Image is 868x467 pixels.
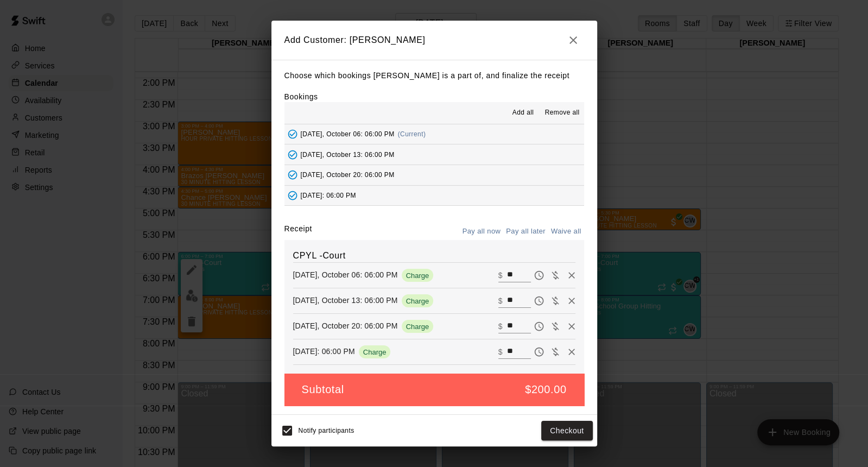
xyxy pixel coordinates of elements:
[498,346,503,357] p: $
[547,270,563,279] span: Waive payment
[284,69,584,83] p: Choose which bookings [PERSON_NAME] is a part of, and finalize the receipt
[547,321,563,330] span: Waive payment
[531,295,547,305] span: Pay later
[531,270,547,279] span: Pay later
[301,150,395,158] span: [DATE], October 13: 06:00 PM
[563,318,580,335] button: Remove
[299,427,354,434] span: Notify participants
[271,21,597,60] h2: Add Customer: [PERSON_NAME]
[498,270,503,281] p: $
[293,269,398,280] p: [DATE], October 06: 06:00 PM
[503,223,548,240] button: Pay all later
[498,295,503,306] p: $
[284,186,584,206] button: Added - Collect Payment[DATE]: 06:00 PM
[541,421,592,441] button: Checkout
[548,223,584,240] button: Waive all
[284,147,301,163] button: Added - Collect Payment
[540,104,584,122] button: Remove all
[293,249,575,263] h6: CPYL -Court
[284,165,584,185] button: Added - Collect Payment[DATE], October 20: 06:00 PM
[293,295,398,306] p: [DATE], October 13: 06:00 PM
[284,223,312,240] label: Receipt
[284,167,301,183] button: Added - Collect Payment
[284,124,584,144] button: Added - Collect Payment[DATE], October 06: 06:00 PM(Current)
[402,272,434,280] span: Charge
[547,295,563,305] span: Waive payment
[505,104,540,122] button: Add all
[284,126,301,142] button: Added - Collect Payment
[302,382,344,397] h5: Subtotal
[301,130,395,138] span: [DATE], October 06: 06:00 PM
[402,297,434,305] span: Charge
[531,346,547,356] span: Pay later
[563,293,580,309] button: Remove
[402,323,434,331] span: Charge
[544,108,579,118] span: Remove all
[301,192,356,199] span: [DATE]: 06:00 PM
[301,171,395,179] span: [DATE], October 20: 06:00 PM
[525,382,567,397] h5: $200.00
[293,320,398,331] p: [DATE], October 20: 06:00 PM
[284,92,318,101] label: Bookings
[512,108,534,118] span: Add all
[293,346,355,357] p: [DATE]: 06:00 PM
[284,144,584,165] button: Added - Collect Payment[DATE], October 13: 06:00 PM
[563,267,580,283] button: Remove
[498,321,503,332] p: $
[284,187,301,204] button: Added - Collect Payment
[398,130,426,138] span: (Current)
[563,344,580,360] button: Remove
[359,348,391,356] span: Charge
[531,321,547,330] span: Pay later
[547,346,563,356] span: Waive payment
[460,223,504,240] button: Pay all now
